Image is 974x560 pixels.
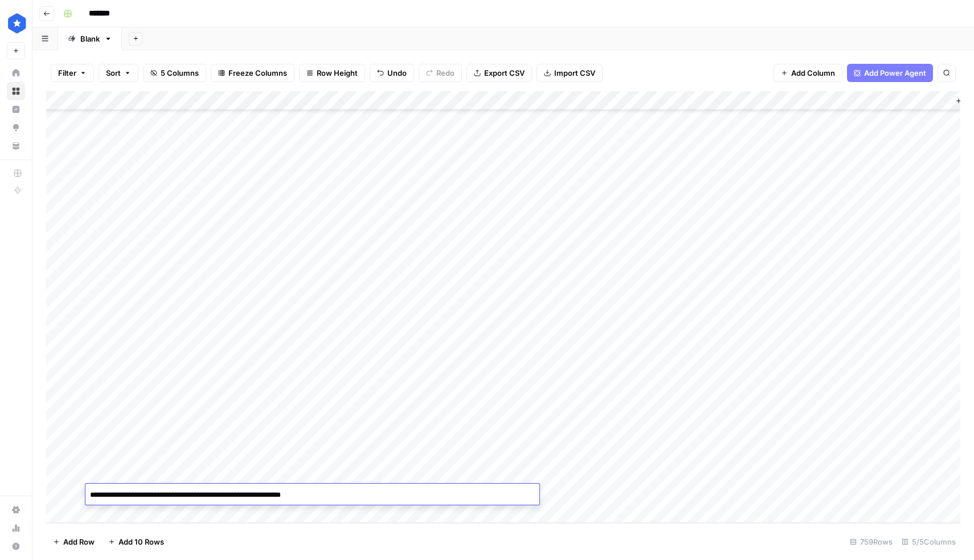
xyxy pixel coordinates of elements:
[80,33,100,44] div: Blank
[143,64,206,82] button: 5 Columns
[99,64,138,82] button: Sort
[317,67,358,79] span: Row Height
[537,64,603,82] button: Import CSV
[228,67,287,79] span: Freeze Columns
[101,533,171,551] button: Add 10 Rows
[51,64,94,82] button: Filter
[63,536,95,547] span: Add Row
[7,118,25,137] a: Opportunities
[466,64,532,82] button: Export CSV
[299,64,365,82] button: Row Height
[791,67,835,79] span: Add Column
[58,27,122,50] a: Blank
[370,64,414,82] button: Undo
[864,67,926,79] span: Add Power Agent
[419,64,462,82] button: Redo
[7,537,25,555] button: Help + Support
[7,519,25,537] a: Usage
[847,64,933,82] button: Add Power Agent
[7,9,25,38] button: Workspace: ConsumerAffairs
[211,64,294,82] button: Freeze Columns
[46,533,101,551] button: Add Row
[7,501,25,519] a: Settings
[484,67,525,79] span: Export CSV
[7,100,25,118] a: Insights
[161,67,199,79] span: 5 Columns
[7,137,25,155] a: Your Data
[774,64,842,82] button: Add Column
[7,82,25,100] a: Browse
[387,67,407,79] span: Undo
[897,533,960,551] div: 5/5 Columns
[7,64,25,82] a: Home
[58,67,76,79] span: Filter
[106,67,121,79] span: Sort
[436,67,455,79] span: Redo
[118,536,164,547] span: Add 10 Rows
[7,13,27,34] img: ConsumerAffairs Logo
[845,533,897,551] div: 759 Rows
[554,67,595,79] span: Import CSV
